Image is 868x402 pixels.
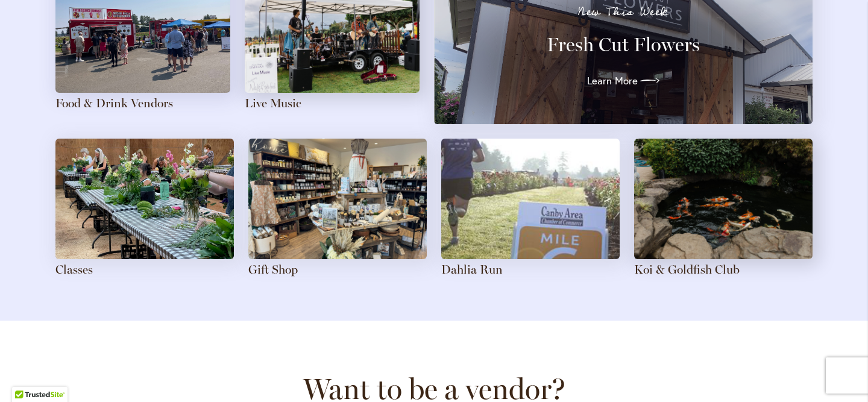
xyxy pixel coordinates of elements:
[248,139,427,259] img: The dahlias themed gift shop has a feature table in the center, with shelves of local and special...
[55,139,234,259] img: Blank canvases are set up on long tables in anticipation of an art class
[441,262,503,277] a: Dahlia Run
[441,139,620,259] img: A runner passes the mile 6 sign in a field of dahlias
[245,96,301,110] a: Live Music
[456,33,791,57] h3: Fresh Cut Flowers
[634,139,813,259] img: Orange and white mottled koi swim in a rock-lined pond
[55,262,93,277] a: Classes
[55,96,173,110] a: Food & Drink Vendors
[634,262,740,277] a: Koi & Goldfish Club
[587,71,659,90] a: Learn More
[456,6,791,18] p: New This Week
[587,74,638,88] span: Learn More
[248,262,298,277] a: Gift Shop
